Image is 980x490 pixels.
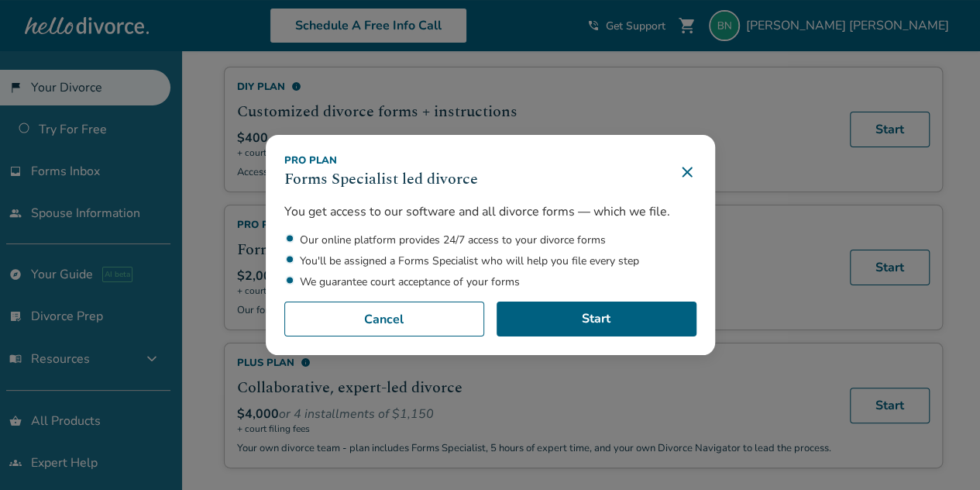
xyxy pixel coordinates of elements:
h3: Forms Specialist led divorce [284,167,478,191]
a: Start [497,302,696,337]
button: Cancel [284,302,484,337]
li: Our online platform provides 24/7 access to your divorce forms [300,233,696,247]
li: You'll be assigned a Forms Specialist who will help you file every step [300,254,696,268]
li: We guarantee court acceptance of your forms [300,274,696,289]
p: You get access to our software and all divorce forms — which we file. [284,203,696,220]
div: Pro Plan [284,154,478,167]
iframe: Chat Widget [903,416,980,490]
